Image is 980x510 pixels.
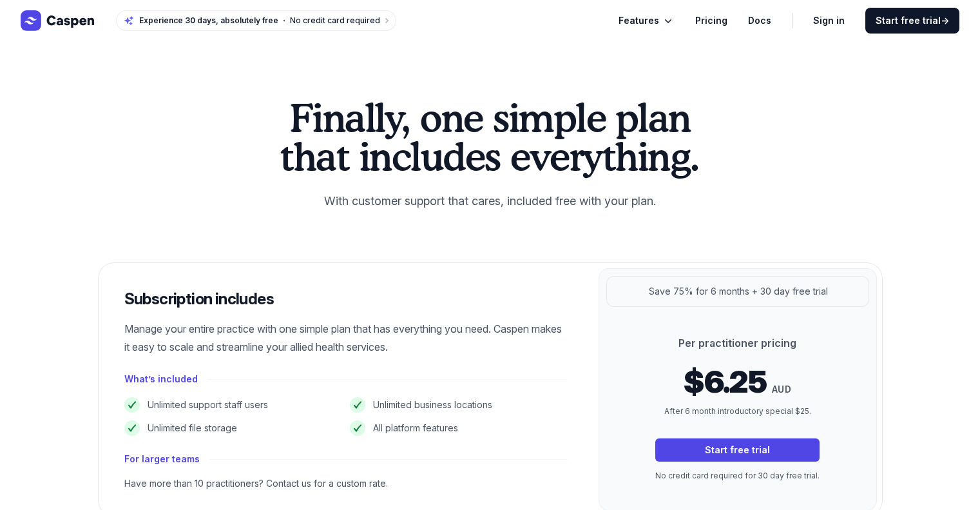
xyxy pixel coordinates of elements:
div: Have more than 10 practitioners? Contact us for a custom rate. [124,477,568,490]
span: Start free trial [876,14,949,27]
span: → [941,15,949,26]
p: No credit card required for 30 day free trial. [655,469,820,482]
h4: For larger teams [124,451,200,467]
li: Unlimited file storage [124,420,342,436]
li: Unlimited business locations [350,397,568,413]
p: With customer support that cares, included free with your plan. [274,191,707,211]
span: Features [619,13,659,28]
li: Unlimited support staff users [124,397,342,413]
a: Docs [748,13,771,28]
a: Pricing [695,13,727,28]
p: Per practitioner pricing [655,335,820,351]
h2: Finally, one simple plan that includes everything. [274,98,707,175]
span: Experience 30 days, absolutely free [139,15,278,26]
a: Start free trial [865,8,959,34]
h4: What’s included [124,371,198,387]
h3: Subscription includes [124,289,568,309]
p: Manage your entire practice with one simple plan that has everything you need. Caspen makes it ea... [124,320,568,356]
span: No credit card required [290,15,380,25]
a: Experience 30 days, absolutely freeNo credit card required [116,10,396,31]
span: $6.25 [684,366,767,397]
p: After 6 month introductory special $25. [655,405,820,418]
a: Start free trial [655,438,820,462]
li: All platform features [350,420,568,436]
p: Save 75% for 6 months + 30 day free trial [649,284,828,299]
span: AUD [772,382,791,397]
a: Sign in [813,13,845,28]
button: Features [619,13,675,28]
